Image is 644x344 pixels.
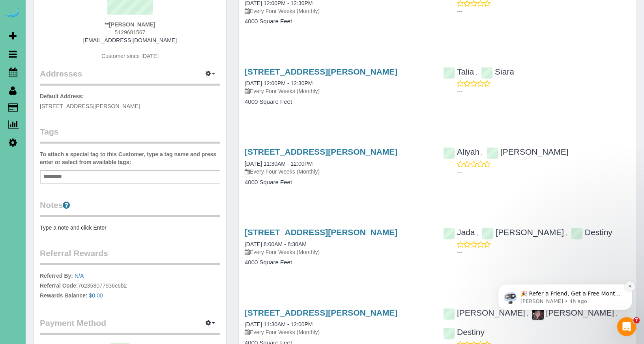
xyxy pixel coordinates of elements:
[245,80,313,86] a: [DATE] 12:00PM - 12:30PM
[245,99,431,105] h4: 4000 Square Feet
[12,50,146,76] div: message notification from Ellie, 4h ago. 🎉 Refer a Friend, Get a Free Month! 🎉 Love Automaid? Sha...
[245,308,397,317] a: [STREET_ADDRESS][PERSON_NAME]
[40,199,220,217] legend: Notes
[245,18,431,25] h4: 4000 Square Feet
[83,37,177,43] a: [EMAIL_ADDRESS][DOMAIN_NAME]
[245,168,431,176] p: Every Four Weeks (Monthly)
[476,69,477,76] span: ,
[75,273,84,279] a: N/A
[245,259,431,266] h4: 4000 Square Feet
[139,47,149,57] button: Dismiss notification
[633,317,640,323] span: 7
[245,87,431,95] p: Every Four Weeks (Monthly)
[571,228,612,237] a: Destiny
[245,328,431,336] p: Every Four Weeks (Monthly)
[457,7,630,15] p: ---
[34,56,136,64] p: 🎉 Refer a Friend, Get a Free Month! 🎉 Love Automaid? Share the love! When you refer a friend who ...
[565,230,567,236] span: ,
[115,29,146,36] span: 5129681567
[40,150,220,166] label: To attach a special tag to this Customer, type a tag name and press enter or select from availabl...
[245,248,431,256] p: Every Four Weeks (Monthly)
[443,327,485,337] a: Destiny
[245,228,397,237] a: [STREET_ADDRESS][PERSON_NAME]
[443,228,475,237] a: Jada
[457,249,630,256] p: ---
[101,53,159,59] span: Customer since [DATE]
[34,64,136,71] p: Message from Ellie, sent 4h ago
[481,150,483,156] span: ,
[40,282,78,290] label: Referral Code:
[40,224,220,232] pre: Type a note and click Enter
[617,317,636,336] iframe: Intercom live chat
[40,292,88,299] label: Rewards Balance:
[40,126,220,144] legend: Tags
[443,67,474,76] a: Talia
[105,21,155,28] strong: **[PERSON_NAME]
[5,8,21,19] img: Automaid Logo
[40,317,220,335] legend: Payment Method
[40,272,220,301] p: 762358077936c6b2
[245,321,313,327] a: [DATE] 11:30AM - 12:00PM
[245,179,431,186] h4: 4000 Square Feet
[476,230,478,236] span: ,
[89,292,103,299] a: $0.00
[18,57,30,69] img: Profile image for Ellie
[245,7,431,15] p: Every Four Weeks (Monthly)
[443,147,479,156] a: Aliyah
[245,147,397,156] a: [STREET_ADDRESS][PERSON_NAME]
[245,161,313,167] a: [DATE] 11:30AM - 12:00PM
[40,103,140,109] span: [STREET_ADDRESS][PERSON_NAME]
[457,88,630,95] p: ---
[245,67,397,76] a: [STREET_ADDRESS][PERSON_NAME]
[40,272,73,280] label: Referred By:
[487,147,569,156] a: [PERSON_NAME]
[40,247,220,265] legend: Referral Rewards
[482,228,564,237] a: [PERSON_NAME]
[481,67,514,76] a: Siara
[443,308,525,317] a: [PERSON_NAME]
[40,92,84,100] label: Default Address:
[245,241,307,247] a: [DATE] 8:00AM - 8:30AM
[457,168,630,176] p: ---
[486,234,644,323] iframe: Intercom notifications message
